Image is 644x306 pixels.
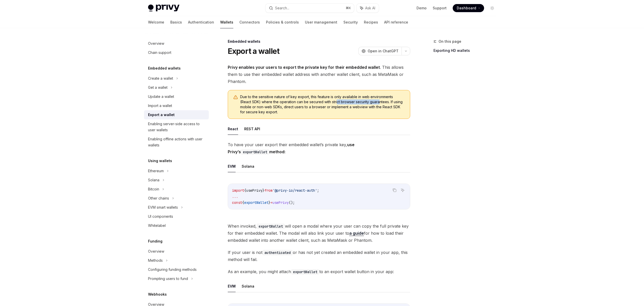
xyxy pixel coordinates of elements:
[273,188,317,193] span: '@privy-io/react-auth'
[228,160,236,172] button: EVM
[488,4,496,12] button: Toggle dark mode
[144,135,209,150] a: Enabling offline actions with user wallets
[144,265,209,274] a: Configuring funding methods
[275,5,289,11] div: Search...
[228,39,410,44] div: Embedded wallets
[228,141,410,155] span: To have your user export their embedded wallet’s private key,
[417,6,427,11] a: Demo
[148,223,166,229] div: Whitelabel
[144,119,209,135] a: Enabling server-side access to user wallets
[148,112,175,118] div: Export a wallet
[357,4,379,13] button: Ask AI
[220,16,233,28] a: Wallets
[144,212,209,221] a: UI components
[148,84,168,91] div: Get a wallet
[262,250,293,255] code: authenticated
[244,188,246,193] span: {
[188,16,214,28] a: Authentication
[242,200,244,205] span: {
[144,110,209,119] a: Export a wallet
[148,238,162,244] h5: Funding
[244,123,260,135] button: REST API
[266,16,299,28] a: Policies & controls
[148,50,171,56] div: Chain support
[148,5,179,12] img: light logo
[232,200,242,205] span: const
[273,200,289,205] span: usePrivy
[144,247,209,256] a: Overview
[148,103,172,109] div: Import a wallet
[148,94,174,100] div: Update a wallet
[228,268,410,275] span: As an example, you might attach to an export wallet button in your app:
[317,188,319,193] span: ;
[232,194,238,199] span: ...
[365,6,375,11] span: Ask AI
[368,49,399,54] span: Open in ChatGPT
[144,92,209,101] a: Update a wallet
[346,6,351,10] span: ⌘ K
[271,200,273,205] span: =
[148,16,164,28] a: Welcome
[233,95,238,100] svg: Warning
[148,168,164,174] div: Ethereum
[148,65,181,71] h5: Embedded wallets
[148,195,169,201] div: Other chains
[144,221,209,230] a: Whitelabel
[241,149,269,155] code: exportWallet
[433,47,500,55] a: Exporting HD wallets
[349,231,364,236] a: a guide
[242,280,254,292] button: Solana
[364,16,378,28] a: Recipes
[433,6,447,11] a: Support
[148,121,206,133] div: Enabling server-side access to user wallets
[268,200,271,205] span: }
[240,94,405,115] span: Due to the sensitive nature of key export, this feature is only available in web environments (Re...
[264,188,273,193] span: from
[343,16,358,28] a: Security
[289,200,295,205] span: ();
[228,123,238,135] button: React
[148,267,197,273] div: Configuring funding methods
[144,101,209,110] a: Import a wallet
[228,47,280,56] h1: Export a wallet
[148,257,163,264] div: Methods
[148,186,159,192] div: Bitcoin
[358,47,402,55] button: Open in ChatGPT
[262,188,264,193] span: }
[265,4,354,13] button: Search...⌘K
[232,188,244,193] span: import
[305,16,337,28] a: User management
[148,158,172,164] h5: Using wallets
[144,39,209,48] a: Overview
[228,64,410,85] span: . This allows them to use their embedded wallet address with another wallet client, such as MetaM...
[148,276,188,282] div: Prompting users to fund
[228,249,410,263] span: If your user is not or has not yet created an embedded wallet in your app, this method will fail.
[228,65,380,70] strong: Privy enables your users to export the private key for their embedded wallet
[148,40,164,47] div: Overview
[453,4,484,12] a: Dashboard
[384,16,408,28] a: API reference
[148,75,173,81] div: Create a wallet
[148,213,173,220] div: UI components
[242,160,254,172] button: Solana
[239,16,260,28] a: Connectors
[391,187,398,193] button: Copy the contents from the code block
[170,16,182,28] a: Basics
[244,200,268,205] span: exportWallet
[148,177,159,183] div: Solana
[228,280,236,292] button: EVM
[246,188,262,193] span: usePrivy
[144,48,209,57] a: Chain support
[148,291,167,297] h5: Webhooks
[257,224,285,229] code: exportWallet
[439,38,461,45] span: On this page
[457,6,476,11] span: Dashboard
[228,223,410,244] span: When invoked, will open a modal where your user can copy the full private key for their embedded ...
[148,136,206,148] div: Enabling offline actions with user wallets
[399,187,406,193] button: Ask AI
[291,269,319,275] code: exportWallet
[148,204,178,210] div: EVM smart wallets
[148,248,164,254] div: Overview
